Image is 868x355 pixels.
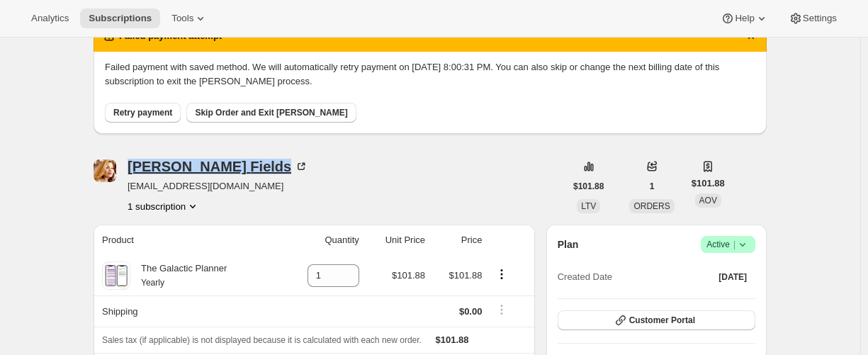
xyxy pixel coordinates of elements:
button: Product actions [490,266,513,282]
span: $101.88 [573,181,604,192]
button: Retry payment [105,103,181,123]
div: [PERSON_NAME] Fields [128,159,308,174]
span: Liz Fields [94,159,116,182]
span: $0.00 [459,306,483,317]
span: $101.88 [436,334,469,345]
span: [DATE] [718,271,747,283]
span: Skip Order and Exit [PERSON_NAME] [195,107,347,118]
button: Subscriptions [80,9,160,28]
button: 1 [641,176,663,196]
div: The Galactic Planner [130,261,227,290]
span: Tools [171,13,193,24]
small: Yearly [141,278,164,288]
button: $101.88 [565,176,612,196]
span: | [733,239,735,250]
span: Help [735,13,754,24]
span: Retry payment [113,107,172,118]
button: [DATE] [710,267,755,287]
p: Failed payment with saved method. We will automatically retry payment on [DATE] 8:00:31 PM. You c... [105,60,755,89]
span: LTV [581,201,596,211]
th: Product [94,225,281,256]
span: ORDERS [633,201,670,211]
span: AOV [699,196,717,205]
img: product img [103,261,128,290]
th: Unit Price [363,225,429,256]
button: Customer Portal [558,310,755,330]
span: Sales tax (if applicable) is not displayed because it is calculated with each new order. [102,335,422,345]
span: $101.88 [392,270,425,281]
button: Shipping actions [490,302,513,317]
th: Shipping [94,295,281,327]
span: Settings [803,13,837,24]
button: Tools [163,9,216,28]
span: $101.88 [692,176,725,191]
h2: Plan [558,237,579,252]
span: Subscriptions [89,13,152,24]
span: 1 [650,181,655,192]
span: Active [706,237,750,252]
button: Product actions [128,199,200,213]
button: Skip Order and Exit [PERSON_NAME] [186,103,356,123]
span: Customer Portal [629,315,695,326]
button: Analytics [23,9,77,28]
button: Help [712,9,777,28]
span: Created Date [558,270,612,284]
span: Analytics [31,13,69,24]
button: Settings [780,9,845,28]
span: $101.88 [449,270,482,281]
span: [EMAIL_ADDRESS][DOMAIN_NAME] [128,179,308,193]
th: Price [429,225,486,256]
th: Quantity [281,225,363,256]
